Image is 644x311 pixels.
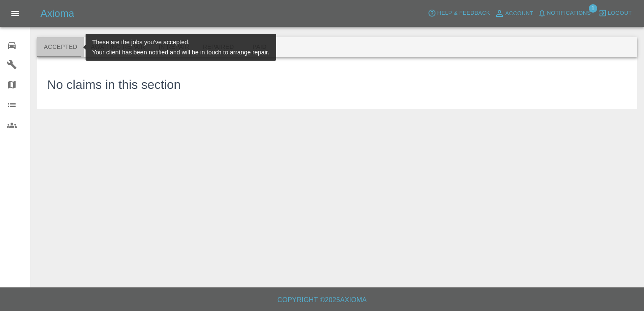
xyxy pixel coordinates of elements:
[241,37,279,57] button: Paid
[84,37,152,57] button: Awaiting Repair
[547,8,591,18] span: Notifications
[536,7,593,20] button: Notifications
[437,8,490,18] span: Help & Feedback
[505,9,534,19] span: Account
[37,37,84,57] button: Accepted
[426,7,492,20] button: Help & Feedback
[608,8,632,18] span: Logout
[47,76,181,94] h3: No claims in this section
[40,7,74,20] h5: Axioma
[589,4,597,13] span: 1
[7,294,637,306] h6: Copyright © 2025 Axioma
[596,7,634,20] button: Logout
[196,37,241,57] button: Repaired
[5,3,25,24] button: Open drawer
[152,37,196,57] button: In Repair
[492,7,536,20] a: Account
